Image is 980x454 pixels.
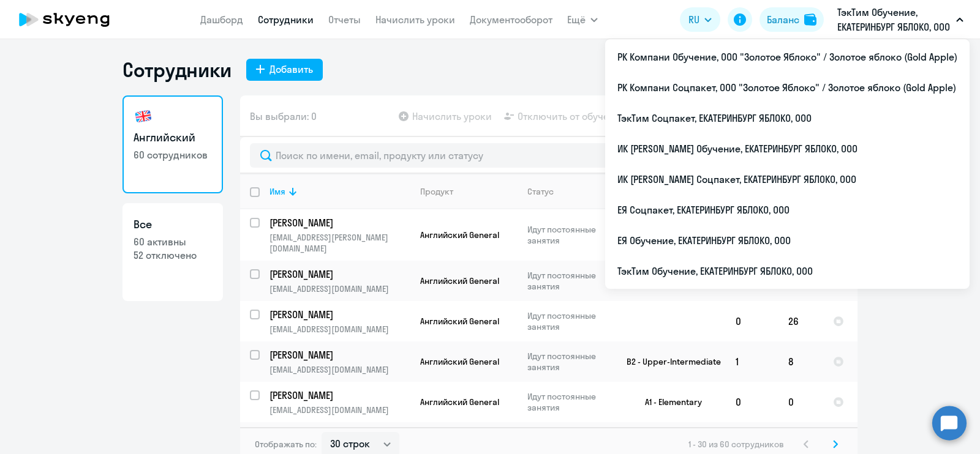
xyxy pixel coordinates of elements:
[831,5,970,34] button: ТэкТим Обучение, ЕКАТЕРИНБУРГ ЯБЛОКО, ООО
[269,364,410,375] p: [EMAIL_ADDRESS][DOMAIN_NAME]
[134,217,212,233] h3: Все
[420,186,453,197] div: Продукт
[778,382,823,422] td: 0
[726,382,778,422] td: 0
[269,404,410,415] p: [EMAIL_ADDRESS][DOMAIN_NAME]
[269,216,408,229] p: [PERSON_NAME]
[420,229,499,240] span: Английский General
[567,12,586,27] span: Ещё
[269,216,410,229] a: [PERSON_NAME]
[258,13,314,26] a: Сотрудники
[612,341,726,382] td: B2 - Upper-Intermediate
[420,356,499,367] span: Английский General
[688,12,699,27] span: RU
[134,106,153,126] img: english
[123,203,223,301] a: Все60 активны52 отключено
[420,275,499,286] span: Английский General
[527,310,611,332] p: Идут постоянные занятия
[605,39,970,289] ul: Ещё
[269,308,410,321] a: [PERSON_NAME]
[778,301,823,341] td: 26
[688,439,784,450] span: 1 - 30 из 60 сотрудников
[269,267,410,281] a: [PERSON_NAME]
[269,283,410,294] p: [EMAIL_ADDRESS][DOMAIN_NAME]
[250,143,848,168] input: Поиск по имени, email, продукту или статусу
[470,13,552,26] a: Документооборот
[269,389,410,402] a: [PERSON_NAME]
[680,7,720,32] button: RU
[200,13,243,26] a: Дашборд
[250,109,317,124] span: Вы выбрали: 0
[269,186,410,197] div: Имя
[255,439,317,450] span: Отображать по:
[527,391,611,413] p: Идут постоянные занятия
[804,13,816,26] img: balance
[726,301,778,341] td: 0
[567,7,598,32] button: Ещё
[134,148,212,162] p: 60 сотрудников
[527,270,611,292] p: Идут постоянные занятия
[246,59,323,81] button: Добавить
[767,12,799,27] div: Баланс
[837,5,951,34] p: ТэкТим Обучение, ЕКАТЕРИНБУРГ ЯБЛОКО, ООО
[123,95,223,193] a: Английский60 сотрудников
[269,308,408,321] p: [PERSON_NAME]
[134,235,212,248] p: 60 активны
[612,382,726,422] td: A1 - Elementary
[269,324,410,335] p: [EMAIL_ADDRESS][DOMAIN_NAME]
[269,186,285,197] div: Имя
[726,341,778,382] td: 1
[123,58,232,82] h1: Сотрудники
[269,267,408,281] p: [PERSON_NAME]
[269,348,408,362] p: [PERSON_NAME]
[269,389,408,402] p: [PERSON_NAME]
[134,130,212,146] h3: Английский
[134,248,212,262] p: 52 отключено
[269,62,313,76] div: Добавить
[328,13,361,26] a: Отчеты
[375,13,455,26] a: Начислить уроки
[420,396,499,407] span: Английский General
[759,7,824,32] button: Балансbalance
[269,232,410,254] p: [EMAIL_ADDRESS][PERSON_NAME][DOMAIN_NAME]
[527,186,554,197] div: Статус
[527,351,611,373] p: Идут постоянные занятия
[420,316,499,327] span: Английский General
[527,224,611,246] p: Идут постоянные занятия
[778,341,823,382] td: 8
[269,348,410,362] a: [PERSON_NAME]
